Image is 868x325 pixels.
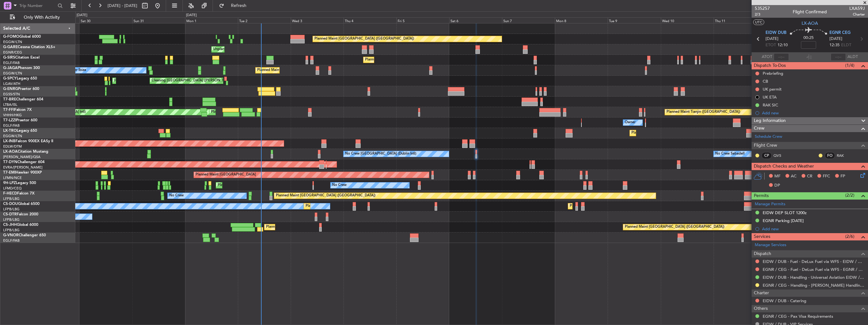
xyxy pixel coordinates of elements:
[216,1,254,11] button: Refresh
[3,192,34,195] a: F-HECDFalcon 7X
[291,17,344,23] div: Wed 3
[449,17,502,23] div: Sat 6
[849,12,865,17] span: Charter
[625,118,635,127] div: Owner
[570,201,669,211] div: Planned Maint [GEOGRAPHIC_DATA] ([GEOGRAPHIC_DATA])
[152,76,241,86] div: Cleaning [GEOGRAPHIC_DATA] ([PERSON_NAME] Intl)
[3,35,19,39] span: G-FOMO
[3,213,38,216] a: CS-DTRFalcon 2000
[3,118,37,122] a: T7-LZZIPraetor 600
[211,107,317,117] div: Planned Maint [GEOGRAPHIC_DATA] ([GEOGRAPHIC_DATA] Intl)
[332,181,347,190] div: No Crew
[3,165,42,170] a: EVRA/[PERSON_NAME]
[829,36,842,42] span: [DATE]
[766,30,786,36] span: EIDW DUB
[774,182,780,189] span: DP
[195,170,256,180] div: Planned Maint [GEOGRAPHIC_DATA]
[3,108,14,112] span: T7-FFI
[841,42,851,48] span: ELDT
[3,102,17,107] a: LTBA/ISL
[238,17,291,23] div: Tue 2
[825,152,835,159] div: FO
[555,17,608,23] div: Mon 8
[3,71,22,76] a: EGGW/LTN
[365,55,465,65] div: Planned Maint [GEOGRAPHIC_DATA] ([GEOGRAPHIC_DATA])
[3,92,20,97] a: EGSS/STN
[807,173,812,180] span: CR
[3,139,53,143] a: LX-INBFalcon 900EX EASy II
[3,98,16,101] span: T7-BRE
[3,108,32,112] a: T7-FFIFalcon 7X
[763,314,833,319] a: EGNR / CEG - Pax Visa Requirements
[666,107,740,117] div: Planned Maint Tianjin ([GEOGRAPHIC_DATA])
[3,223,38,227] a: CS-JHHGlobal 6000
[762,54,772,60] span: ATOT
[754,305,768,312] span: Others
[766,42,776,48] span: ETOT
[345,149,416,159] div: No Crew [GEOGRAPHIC_DATA] (Dublin Intl)
[79,17,132,23] div: Sat 30
[803,35,814,41] span: 00:25
[849,5,865,12] span: LXA59J
[763,267,865,272] a: EGNR / CEG - Fuel - DeLux Fuel via WFS - EGNR / CEG
[3,81,20,86] a: LGAV/ATH
[845,192,854,199] span: (2/2)
[714,17,766,23] div: Thu 11
[3,150,48,154] a: LX-AOACitation Mustang
[314,34,414,44] div: Planned Maint [GEOGRAPHIC_DATA] ([GEOGRAPHIC_DATA])
[306,201,405,211] div: Planned Maint [GEOGRAPHIC_DATA] ([GEOGRAPHIC_DATA])
[3,123,20,128] a: EGLF/FAB
[763,298,806,303] a: EIDW / DUB - Catering
[3,223,17,227] span: CS-JHH
[778,42,788,48] span: 12:10
[837,153,851,158] a: RAK
[3,118,16,122] span: T7-LZZI
[823,173,830,180] span: FFC
[3,171,15,175] span: T7-EMI
[840,173,845,180] span: FP
[3,139,15,143] span: LX-INB
[774,53,789,61] input: --:--
[276,191,375,201] div: Planned Maint [GEOGRAPHIC_DATA] ([GEOGRAPHIC_DATA])
[753,19,764,25] button: UTC
[67,66,86,75] div: Owner Ibiza
[7,12,69,22] button: Only With Activity
[3,213,17,216] span: CS-DTR
[3,66,40,70] a: G-JAGAPhenom 300
[608,17,660,23] div: Tue 9
[845,233,854,240] span: (2/6)
[3,181,36,185] a: 9H-LPZLegacy 500
[763,259,865,264] a: EIDW / DUB - Fuel - DeLux Fuel via WFS - EIDW / DUB
[213,45,270,54] div: Unplanned Maint [PERSON_NAME]
[257,66,357,75] div: Planned Maint [GEOGRAPHIC_DATA] ([GEOGRAPHIC_DATA])
[754,117,786,124] span: Leg Information
[3,160,17,164] span: T7-DYN
[3,150,18,154] span: LX-AOA
[3,144,22,149] a: EDLW/DTM
[3,175,22,180] a: LFMN/NCE
[3,129,37,133] a: LX-TROLegacy 650
[754,125,765,132] span: Crew
[3,233,19,237] span: G-VNOR
[763,71,783,76] div: Prebriefing
[3,87,39,91] a: G-ENRGPraetor 600
[185,17,238,23] div: Mon 1
[169,191,184,201] div: No Crew
[3,77,37,80] a: G-SPCYLegacy 650
[625,222,724,232] div: Planned Maint [GEOGRAPHIC_DATA] ([GEOGRAPHIC_DATA])
[3,87,18,91] span: G-ENRG
[763,275,865,280] a: EIDW / DUB - Handling - Universal Aviation EIDW / DUB
[755,134,782,140] a: Schedule Crew
[766,36,778,42] span: [DATE]
[754,142,777,149] span: Flight Crew
[631,128,673,138] div: Planned Maint Dusseldorf
[3,202,18,206] span: CS-DOU
[754,290,769,297] span: Charter
[344,17,396,23] div: Thu 4
[3,61,20,65] a: EGLF/FAB
[755,5,770,12] span: 535257
[396,17,449,23] div: Fri 5
[3,113,22,118] a: VHHH/HKG
[774,173,780,180] span: MF
[3,98,43,101] a: T7-BREChallenger 604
